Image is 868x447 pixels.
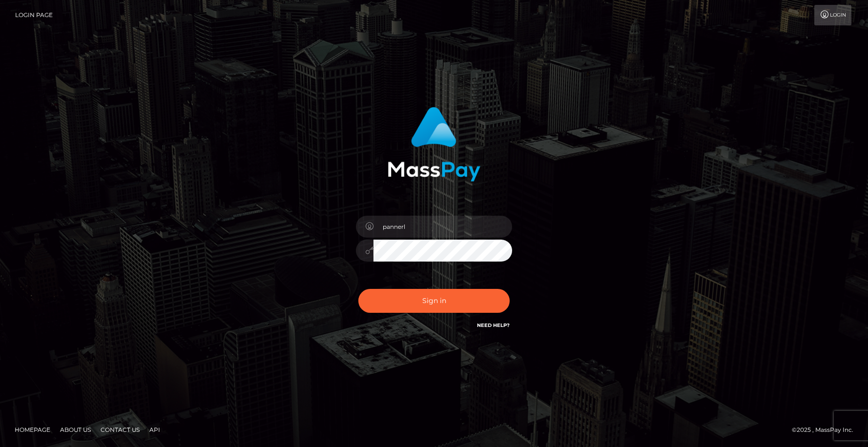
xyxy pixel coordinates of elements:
[814,5,851,25] a: Login
[792,425,861,435] div: © 2025 , MassPay Inc.
[358,289,510,313] button: Sign in
[373,216,512,238] input: Username...
[97,422,144,437] a: Contact Us
[11,422,54,437] a: Homepage
[145,422,164,437] a: API
[477,322,510,328] a: Need Help?
[388,107,480,182] img: MassPay Login
[56,422,95,437] a: About Us
[15,5,53,25] a: Login Page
